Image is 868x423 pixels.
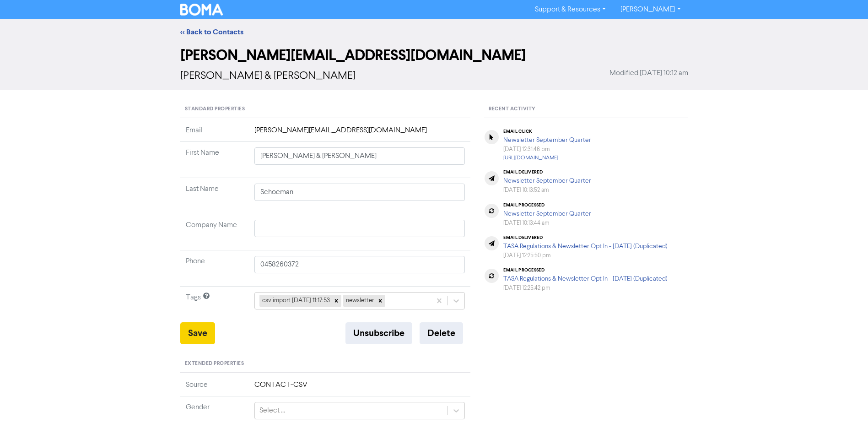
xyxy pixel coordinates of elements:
[180,27,243,37] a: << Back to Contacts
[484,101,688,118] div: Recent Activity
[503,284,668,293] div: [DATE] 12:25:42 pm
[503,169,591,175] div: email delivered
[180,125,249,142] td: Email
[259,295,331,307] div: csv import [DATE] 11:17:53
[503,276,668,282] a: TASA Regulations & Newsletter Opt In - [DATE] (Duplicated)
[259,405,285,416] div: Select ...
[503,129,591,134] div: email click
[613,2,688,17] a: [PERSON_NAME]
[503,235,668,240] div: email delivered
[503,137,591,143] a: Newsletter September Quarter
[249,380,471,396] td: CONTACT-CSV
[180,250,249,287] td: Phone
[180,380,249,396] td: Source
[180,287,249,323] td: Tags
[180,101,471,118] div: Standard Properties
[503,155,558,161] a: [URL][DOMAIN_NAME]
[503,145,591,154] div: [DATE] 12:31:46 pm
[503,211,591,217] a: Newsletter September Quarter
[180,142,249,178] td: First Name
[249,125,471,142] td: [PERSON_NAME][EMAIL_ADDRESS][DOMAIN_NAME]
[503,186,591,195] div: [DATE] 10:13:52 am
[503,202,591,208] div: email processed
[180,4,223,16] img: BOMA Logo
[503,243,668,249] a: TASA Regulations & Newsletter Opt In - [DATE] (Duplicated)
[180,214,249,250] td: Company Name
[503,251,668,260] div: [DATE] 12:25:50 pm
[180,322,215,344] button: Save
[503,267,668,273] div: email processed
[503,178,591,184] a: Newsletter September Quarter
[180,47,688,64] h2: [PERSON_NAME][EMAIL_ADDRESS][DOMAIN_NAME]
[503,219,591,228] div: [DATE] 10:13:44 am
[609,68,688,79] span: Modified [DATE] 10:12 am
[420,322,463,344] button: Delete
[180,70,356,81] span: [PERSON_NAME] & [PERSON_NAME]
[528,2,613,17] a: Support & Resources
[180,355,471,373] div: Extended Properties
[345,322,412,344] button: Unsubscribe
[180,178,249,214] td: Last Name
[343,295,375,307] div: newsletter
[822,379,868,423] iframe: Chat Widget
